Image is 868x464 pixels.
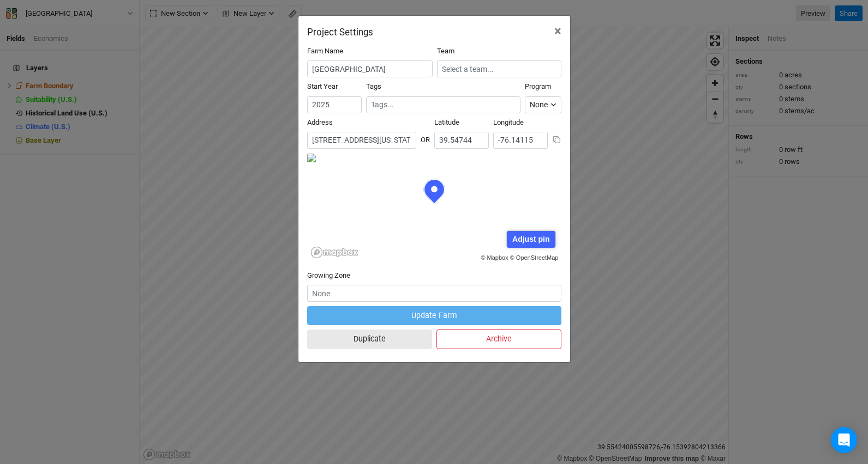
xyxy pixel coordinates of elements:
[421,126,430,145] div: OR
[546,16,570,46] button: Close
[307,285,561,302] input: None
[554,23,561,39] span: ×
[507,231,555,248] div: Adjust pin
[525,96,561,113] button: None
[437,60,561,77] input: Select a team...
[437,46,454,56] label: Team
[493,132,548,149] input: Longitude
[371,99,516,111] input: Tags...
[831,427,857,453] div: Open Intercom Messenger
[307,132,416,149] input: Address (123 James St...)
[307,271,350,280] label: Growing Zone
[510,254,559,261] a: © OpenStreetMap
[307,27,373,38] h2: Project Settings
[530,99,548,111] div: None
[307,82,338,91] label: Start Year
[307,60,433,77] input: Project/Farm Name
[434,132,489,149] input: Latitude
[307,118,333,127] label: Address
[436,329,561,349] button: Archive
[307,329,432,349] button: Duplicate
[434,118,459,127] label: Latitude
[525,82,551,91] label: Program
[481,254,508,261] a: © Mapbox
[307,306,561,325] button: Update Farm
[307,46,343,56] label: Farm Name
[552,135,561,144] button: Copy
[493,118,524,127] label: Longitude
[366,82,381,91] label: Tags
[307,96,362,113] input: Start Year
[310,246,358,259] a: Mapbox logo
